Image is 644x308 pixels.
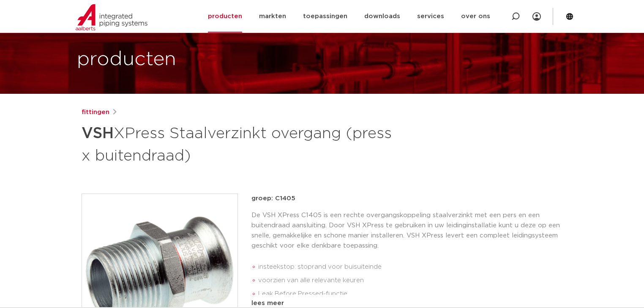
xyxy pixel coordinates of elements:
[251,210,562,251] p: De VSH XPress C1405 is een rechte overgangskoppeling staalverzinkt met een pers en een buitendraa...
[82,107,109,117] a: fittingen
[77,46,176,73] h1: producten
[82,121,399,166] h1: XPress Staalverzinkt overgang (press x buitendraad)
[82,126,114,141] strong: VSH
[251,194,562,204] p: groep: C1405
[258,274,562,287] li: voorzien van alle relevante keuren
[258,287,562,301] li: Leak Before Pressed-functie
[258,260,562,274] li: insteekstop: stoprand voor buisuiteinde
